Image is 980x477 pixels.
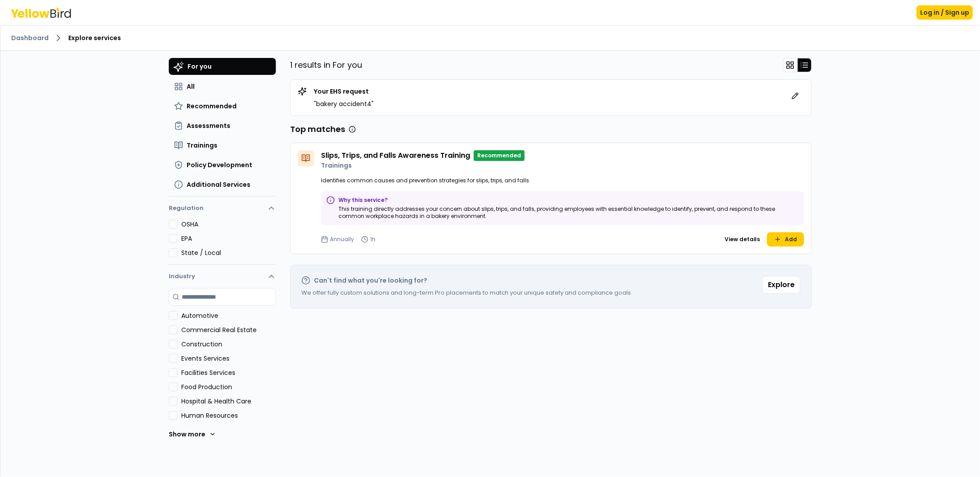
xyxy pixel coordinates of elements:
label: State / Local [181,248,276,257]
button: View details [721,232,763,247]
label: Events Services [181,354,276,363]
span: Assessments [187,121,230,130]
label: Hospital & Health Care [181,397,276,406]
span: Explore services [68,33,121,42]
h3: Top matches [290,123,345,136]
h2: Can't find what you're looking for? [314,276,427,285]
p: Why this service? [338,197,799,204]
button: Show more [169,425,216,443]
p: We offer fully custom solutions and long-term Pro placements to match your unique safety and comp... [301,288,632,297]
span: For you [188,62,212,71]
button: Explore [762,276,801,294]
p: Your EHS request [314,87,374,96]
button: Policy Development [169,157,276,173]
h4: Slips, Trips, and Falls Awareness Training [321,150,470,161]
a: Dashboard [11,33,49,42]
button: Additional Services [169,177,276,193]
label: EPA [181,234,276,243]
button: Industry [169,265,276,288]
p: 1 results in For you [290,59,362,71]
label: OSHA [181,220,276,229]
label: Commercial Real Estate [181,325,276,334]
label: Automotive [181,311,276,320]
div: Industry [169,288,276,450]
p: Identifies common causes and prevention strategies for slips, trips, and falls. [321,177,804,184]
button: Log in / Sign up [917,5,973,20]
label: Facilities Services [181,368,276,377]
p: " bakery accident4 " [314,99,374,108]
button: Add [767,232,804,247]
p: 1h [370,236,375,243]
nav: breadcrumb [11,33,969,43]
p: Annually [330,236,354,243]
button: Trainings [169,137,276,153]
div: Regulation [169,220,276,264]
span: Additional Services [187,180,250,189]
label: Construction [181,340,276,349]
p: Recommended [474,150,525,161]
p: Trainings [321,161,804,170]
button: For you [169,58,276,75]
button: Recommended [169,98,276,114]
span: Recommended [187,102,237,111]
button: All [169,78,276,95]
label: Food Production [181,382,276,391]
span: All [187,82,195,91]
p: This training directly addresses your concern about slips, trips, and falls, providing employees ... [338,206,799,220]
label: Human Resources [181,411,276,420]
span: Trainings [187,141,217,150]
button: Assessments [169,118,276,134]
button: Regulation [169,200,276,220]
span: Policy Development [187,160,252,169]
